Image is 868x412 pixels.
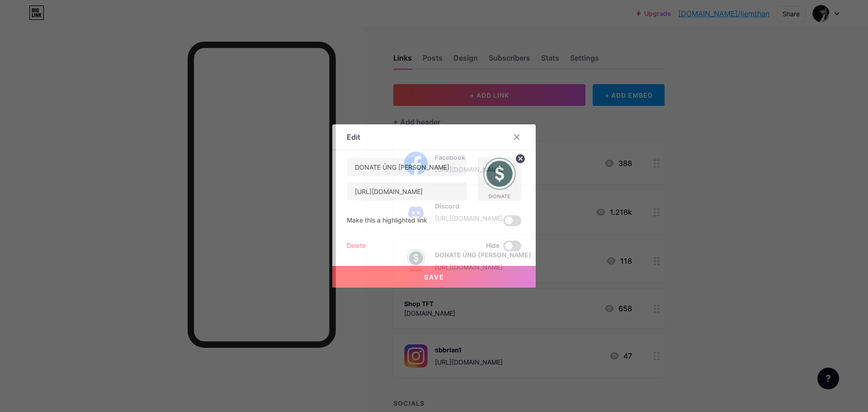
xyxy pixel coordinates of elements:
div: Delete [347,241,366,251]
span: Save [424,273,444,281]
img: link_thumbnail [478,157,521,201]
span: Hide [486,241,500,251]
div: Make this a highlighted link [347,215,427,226]
input: Title [347,158,467,176]
button: Save [332,266,536,288]
input: URL [347,182,467,200]
div: Edit [347,132,360,142]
